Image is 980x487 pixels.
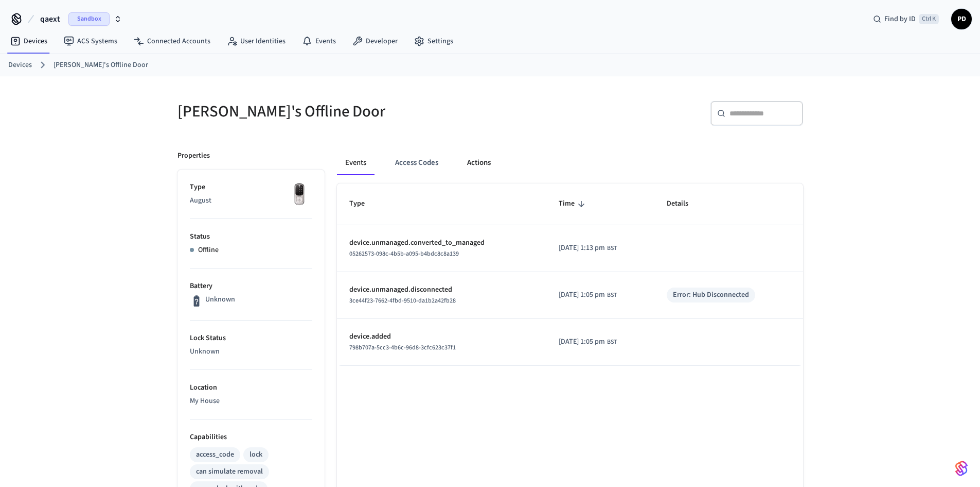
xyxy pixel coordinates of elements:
a: User Identities [219,32,294,51]
button: Access Codes [387,150,447,175]
p: device.unmanaged.converted_to_managed [349,238,534,248]
button: Events [337,150,375,175]
p: device.added [349,331,534,342]
span: [DATE] 1:13 pm [559,243,605,254]
p: Lock Status [190,333,312,344]
p: Unknown [205,294,235,305]
p: Status [190,231,312,242]
span: 05262573-098c-4b5b-a095-b4bdc8c8a139 [349,249,459,258]
p: Unknown [190,346,312,357]
p: device.unmanaged.disconnected [349,284,534,295]
span: qaext [40,13,60,25]
button: PD [951,9,972,29]
a: Events [294,32,344,51]
p: Location [190,382,312,393]
span: 3ce44f23-7662-4fbd-9510-da1b2a42fb28 [349,296,456,305]
div: can simulate removal [196,466,263,477]
a: Connected Accounts [126,32,219,51]
span: PD [952,10,971,28]
div: Error: Hub Disconnected [673,290,749,300]
a: Developer [344,32,406,51]
div: Europe/London [559,337,617,347]
a: [PERSON_NAME]'s Offline Door [54,60,148,71]
p: My House [190,396,312,407]
span: Sandbox [68,12,110,26]
span: Ctrl K [919,14,939,24]
div: Europe/London [559,290,617,300]
div: Find by IDCtrl K [865,10,947,28]
p: Offline [198,245,219,256]
div: ant example [337,150,803,175]
p: August [190,195,312,206]
a: Settings [406,32,461,51]
a: Devices [8,60,32,71]
span: [DATE] 1:05 pm [559,337,605,347]
span: BST [607,291,617,300]
span: BST [607,338,617,347]
button: Actions [459,150,499,175]
table: sticky table [337,183,803,365]
span: Type [349,196,378,212]
p: Capabilities [190,432,312,443]
img: Yale Assure Touchscreen Wifi Smart Lock, Satin Nickel, Front [287,182,312,208]
span: Details [667,196,702,212]
img: SeamLogoGradient.69752ec5.svg [955,460,968,477]
a: Devices [2,32,56,51]
p: Battery [190,281,312,292]
a: ACS Systems [56,32,126,51]
p: Properties [177,150,210,161]
div: lock [250,449,262,460]
p: Type [190,182,312,193]
span: [DATE] 1:05 pm [559,290,605,300]
div: Europe/London [559,243,617,254]
span: Find by ID [884,14,916,24]
h5: [PERSON_NAME]'s Offline Door [177,101,484,122]
span: BST [607,244,617,253]
div: access_code [196,449,234,460]
span: 798b707a-5cc3-4b6c-96d8-3cfc623c37f1 [349,343,456,352]
span: Time [559,196,588,212]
